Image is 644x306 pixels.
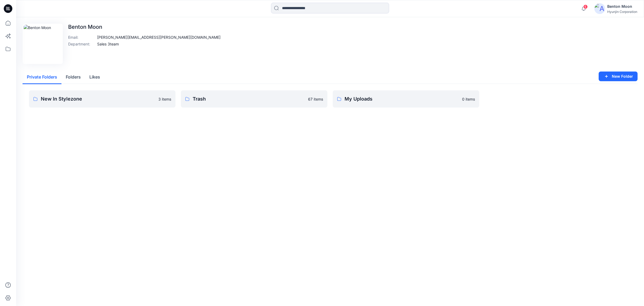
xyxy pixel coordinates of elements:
button: Folders [61,70,85,84]
img: avatar [594,3,605,14]
a: Trash67 items [181,90,327,108]
a: My Uploads0 items [333,90,479,108]
p: Trash [193,95,305,103]
p: 0 items [462,96,475,102]
p: 3 items [158,96,171,102]
p: [PERSON_NAME][EMAIL_ADDRESS][PERSON_NAME][DOMAIN_NAME] [97,34,221,40]
img: Benton Moon [24,25,62,63]
div: Benton Moon [607,3,637,10]
p: 67 items [308,96,323,102]
span: 6 [583,5,588,9]
p: Benton Moon [68,24,221,30]
p: My Uploads [345,95,459,103]
button: New Folder [599,72,638,81]
p: Sales 3team [97,41,119,47]
a: New In Stylezone3 items [29,90,175,108]
p: Department : [68,41,95,47]
p: Email : [68,34,95,40]
button: Private Folders [23,70,61,84]
button: Likes [85,70,104,84]
p: New In Stylezone [41,95,155,103]
div: Hyunjin Corporation [607,10,637,14]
